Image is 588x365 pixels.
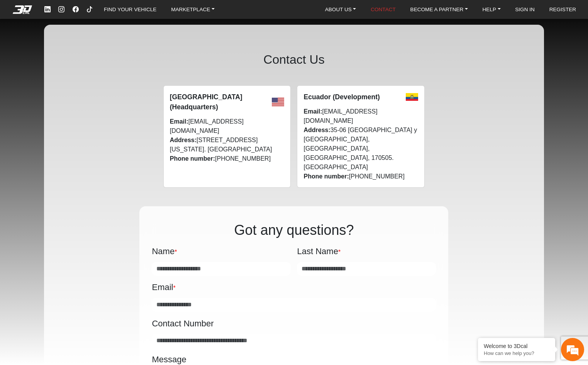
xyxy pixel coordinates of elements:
img: Ecuador [406,93,418,101]
img: USA [272,98,284,106]
a: REGISTER [546,4,580,15]
a: FIND YOUR VEHICLE [101,4,159,15]
div: Minimize live chat window [127,4,145,22]
strong: Phone number: [170,155,215,162]
strong: Phone number: [303,173,349,180]
span: [PHONE_NUMBER] [303,172,404,181]
h2: Contact Us [81,37,507,82]
h5: Last Name [297,244,436,258]
span: [PHONE_NUMBER] [170,154,271,163]
span: [EMAIL_ADDRESS][DOMAIN_NAME] [170,117,285,136]
span: Ecuador (Development) [303,92,380,102]
textarea: Type your message and hit 'Enter' [4,201,147,228]
span: [STREET_ADDRESS][US_STATE]. [GEOGRAPHIC_DATA] [170,136,285,154]
a: CONTACT [368,4,399,15]
h5: Contact Number [152,317,436,331]
strong: Email: [170,118,188,125]
span: Conversation [4,242,52,247]
div: Chat with us now [52,41,141,51]
div: Articles [99,228,147,252]
a: ABOUT US [322,4,359,15]
a: HELP [480,4,504,15]
a: MARKETPLACE [168,4,218,15]
div: Welcome to 3Dcal [484,343,549,349]
a: SIGN IN [512,4,538,15]
span: 35-06 [GEOGRAPHIC_DATA] y [GEOGRAPHIC_DATA], [GEOGRAPHIC_DATA], [GEOGRAPHIC_DATA], 170505. [GEOGR... [303,126,418,172]
strong: Address: [170,137,197,143]
p: How can we help you? [484,350,549,356]
h5: Email [152,280,436,294]
h1: Got any questions? [152,219,436,241]
span: We're online! [45,91,107,164]
div: Navigation go back [8,40,20,51]
strong: Email: [303,108,322,115]
div: FAQs [52,228,100,252]
h5: Name [152,244,291,258]
a: BECOME A PARTNER [407,4,471,15]
strong: Address: [303,127,330,133]
span: [GEOGRAPHIC_DATA] (Headquarters) [170,92,272,112]
span: [EMAIL_ADDRESS][DOMAIN_NAME] [303,107,418,126]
